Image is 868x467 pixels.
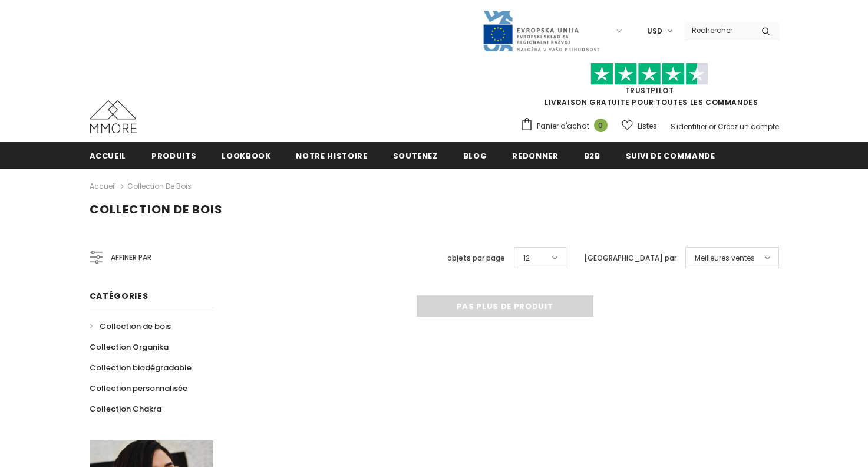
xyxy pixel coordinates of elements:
a: Produits [151,142,196,169]
span: Redonner [512,150,558,162]
span: LIVRAISON GRATUITE POUR TOUTES LES COMMANDES [520,68,779,107]
span: USD [647,25,662,37]
img: Javni Razpis [482,9,600,52]
span: Collection personnalisée [90,383,187,394]
a: Collection de bois [127,181,192,191]
span: Meilleures ventes [695,252,755,264]
span: Collection biodégradable [90,362,192,373]
a: S'identifier [671,121,707,131]
span: Catégories [90,290,148,302]
span: Collection Chakra [90,403,161,415]
span: Produits [151,150,196,162]
span: 12 [523,252,530,264]
a: Javni Razpis [482,25,600,35]
a: Accueil [90,179,116,193]
input: Search Site [685,22,753,39]
span: Collection de bois [100,321,171,332]
span: Blog [463,150,487,162]
span: Notre histoire [296,150,367,162]
a: Collection personnalisée [90,378,187,399]
a: Listes [622,116,657,136]
img: Cas MMORE [90,100,137,133]
a: Collection de bois [90,316,171,337]
a: Suivi de commande [626,142,715,169]
span: or [709,121,716,131]
a: B2B [584,142,600,169]
a: Accueil [90,142,127,169]
span: Affiner par [111,251,151,264]
span: Accueil [90,150,127,162]
span: Panier d'achat [537,120,589,132]
span: 0 [594,119,608,132]
a: soutenez [393,142,438,169]
a: Redonner [512,142,558,169]
a: Panier d'achat 0 [520,117,613,135]
a: TrustPilot [625,85,674,96]
span: B2B [584,150,600,162]
a: Collection Organika [90,337,169,357]
img: Faites confiance aux étoiles pilotes [590,63,708,85]
a: Collection biodégradable [90,357,192,378]
span: Lookbook [222,150,270,162]
span: soutenez [393,150,438,162]
a: Collection Chakra [90,399,161,419]
a: Lookbook [222,142,270,169]
a: Blog [463,142,487,169]
span: Collection Organika [90,341,169,353]
label: objets par page [447,252,505,264]
a: Créez un compte [718,121,779,131]
span: Listes [638,120,657,132]
span: Collection de bois [90,201,223,218]
a: Notre histoire [296,142,367,169]
span: Suivi de commande [626,150,715,162]
label: [GEOGRAPHIC_DATA] par [584,252,676,264]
